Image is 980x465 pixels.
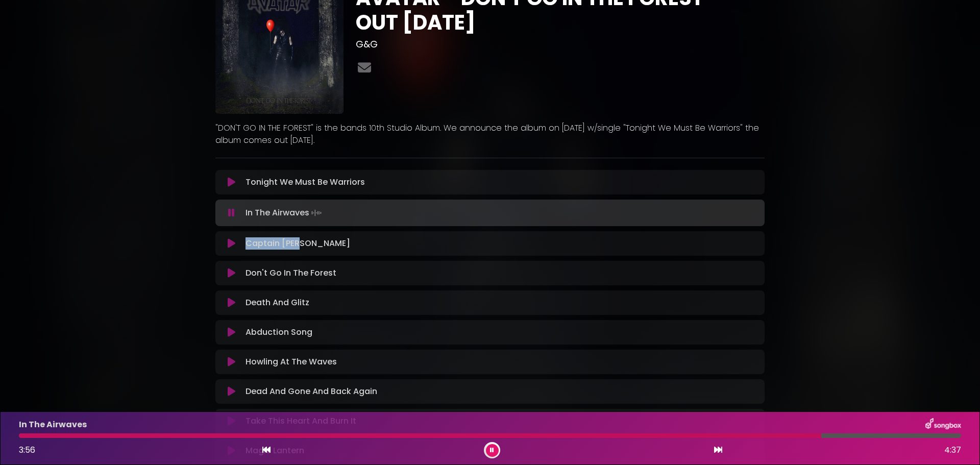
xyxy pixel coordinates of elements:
[246,237,350,250] p: Captain [PERSON_NAME]
[925,418,961,431] img: songbox-logo-white.png
[19,419,87,431] p: In The Airwaves
[246,297,309,309] p: Death And Glitz
[309,206,324,220] img: waveform4.gif
[246,326,312,338] p: Abduction Song
[944,444,961,456] span: 4:37
[19,444,35,456] span: 3:56
[215,122,765,146] p: "DON'T GO IN THE FOREST" is the bands 10th Studio Album. We announce the album on [DATE] w/single...
[356,39,765,50] h3: G&G
[246,206,324,220] p: In The Airwaves
[246,356,337,368] p: Howling At The Waves
[246,267,336,279] p: Don't Go In The Forest
[246,176,365,188] p: Tonight We Must Be Warriors
[246,385,377,398] p: Dead And Gone And Back Again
